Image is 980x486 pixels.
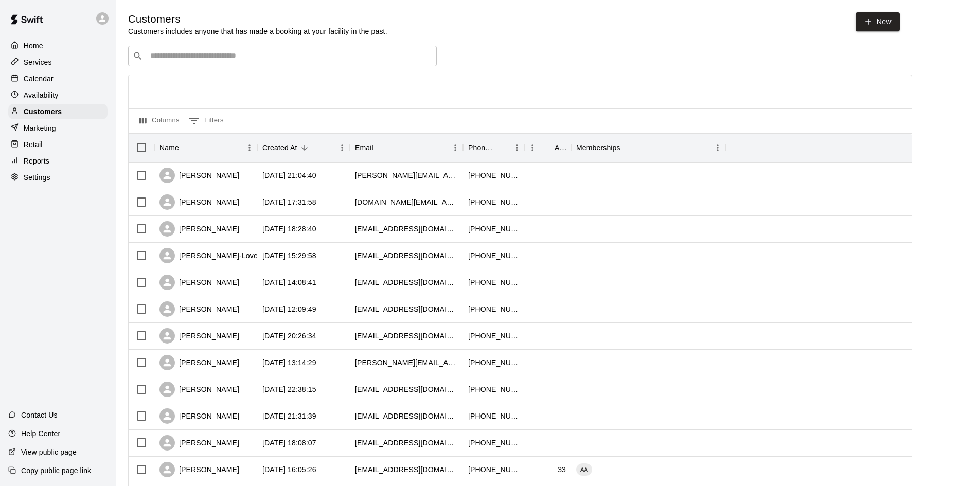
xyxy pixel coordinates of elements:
[24,90,59,100] p: Availability
[355,250,458,261] div: johnstons9@sbcglobal.net
[373,140,388,155] button: Sort
[8,55,108,70] a: Services
[186,113,226,129] button: Show filters
[159,221,239,237] div: [PERSON_NAME]
[571,133,725,162] div: Memberships
[540,140,555,155] button: Sort
[509,140,525,155] button: Menu
[350,133,463,162] div: Email
[262,384,316,394] div: 2025-10-01 22:38:15
[355,197,458,207] div: sharon4349.sd@gmail.com
[159,435,239,451] div: [PERSON_NAME]
[468,304,520,314] div: +18706799459
[262,277,316,287] div: 2025-10-08 14:08:41
[495,140,509,155] button: Sort
[468,197,520,207] div: +14798994720
[159,133,179,162] div: Name
[355,411,458,421] div: dguggina@gmail.com
[24,139,43,150] p: Retail
[8,104,108,119] a: Customers
[468,464,520,475] div: +14795863385
[21,465,91,476] p: Copy public page link
[355,133,373,162] div: Email
[468,133,495,162] div: Phone Number
[468,250,520,261] div: +14796334286
[159,408,239,424] div: [PERSON_NAME]
[297,140,312,155] button: Sort
[24,172,50,183] p: Settings
[24,123,56,133] p: Marketing
[468,170,520,181] div: +16233325371
[24,156,49,166] p: Reports
[8,87,108,103] a: Availability
[262,224,316,234] div: 2025-10-09 18:28:40
[159,355,239,370] div: [PERSON_NAME]
[24,74,54,84] p: Calendar
[468,331,520,341] div: +19183981375
[257,133,350,162] div: Created At
[179,140,193,155] button: Sort
[355,331,458,341] div: sooner824@aol.com
[137,113,182,129] button: Select columns
[262,357,316,368] div: 2025-10-04 13:14:29
[262,464,316,475] div: 2025-09-26 16:05:26
[856,12,900,31] a: New
[159,328,239,344] div: [PERSON_NAME]
[8,71,108,86] a: Calendar
[21,428,60,439] p: Help Center
[8,153,108,169] a: Reports
[468,277,520,287] div: +13183761601
[334,140,350,155] button: Menu
[355,464,458,475] div: dmoses1310@gmail.com
[525,140,540,155] button: Menu
[355,384,458,394] div: meridethmccoy@gmail.com
[262,331,316,341] div: 2025-10-05 20:26:34
[576,463,592,476] div: AA
[8,120,108,136] a: Marketing
[21,447,77,457] p: View public page
[262,197,316,207] div: 2025-10-11 17:31:58
[468,357,520,368] div: +14792574935
[242,140,257,155] button: Menu
[154,133,257,162] div: Name
[463,133,525,162] div: Phone Number
[355,357,458,368] div: erin.powell958@gmail.com
[448,140,463,155] button: Menu
[262,304,316,314] div: 2025-10-07 12:09:49
[159,382,239,397] div: [PERSON_NAME]
[468,224,520,234] div: +15013149688
[8,137,108,152] a: Retail
[159,301,239,317] div: [PERSON_NAME]
[355,170,458,181] div: teresa.572@hotmail.com
[355,304,458,314] div: sarajayshipman@gmail.com
[159,168,239,183] div: [PERSON_NAME]
[576,465,592,474] span: AA
[355,224,458,234] div: andywheeler7676@gmail.com
[128,26,387,37] p: Customers includes anyone that has made a booking at your facility in the past.
[262,170,316,181] div: 2025-10-13 21:04:40
[558,464,566,475] div: 33
[710,140,725,155] button: Menu
[24,57,52,67] p: Services
[355,277,458,287] div: charlesmfitz@gmail.com
[576,133,620,162] div: Memberships
[8,38,108,53] a: Home
[8,170,108,185] a: Settings
[159,462,239,477] div: [PERSON_NAME]
[159,275,239,290] div: [PERSON_NAME]
[468,438,520,448] div: +14792203749
[159,194,239,210] div: [PERSON_NAME]
[355,438,458,448] div: mykaladanelle4@gmail.com
[128,12,387,26] h5: Customers
[555,133,566,162] div: Age
[262,250,316,261] div: 2025-10-09 15:29:58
